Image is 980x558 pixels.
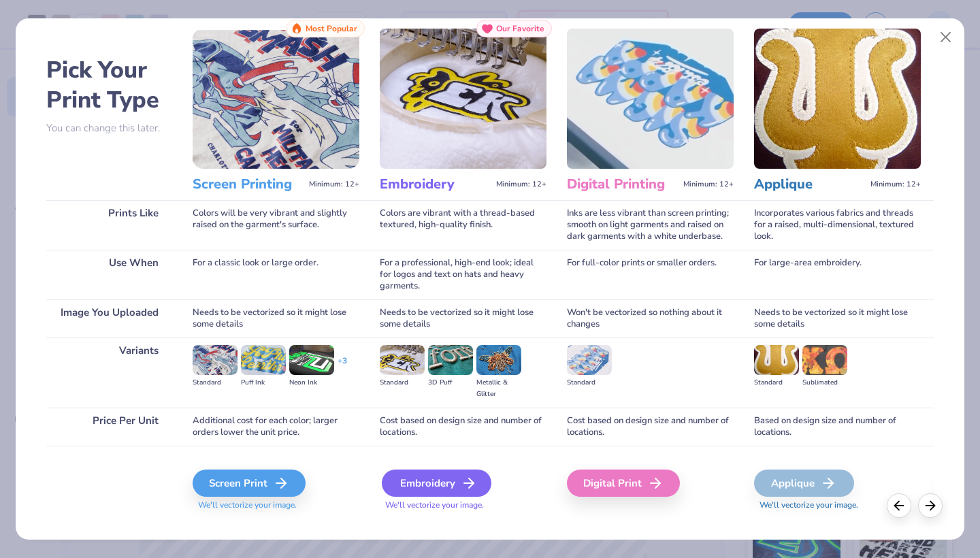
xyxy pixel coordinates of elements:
[567,176,678,193] h3: Digital Printing
[380,408,546,446] div: Cost based on design size and number of locations.
[193,200,359,250] div: Colors will be very vibrant and slightly raised on the garment's surface.
[193,408,359,446] div: Additional cost for each color; larger orders lower the unit price.
[193,345,238,375] img: Standard
[567,299,734,338] div: Won't be vectorized so nothing about it changes
[567,377,612,389] div: Standard
[476,377,521,400] div: Metallic & Glitter
[754,470,854,497] div: Applique
[193,499,359,511] span: We'll vectorize your image.
[289,377,334,389] div: Neon Ink
[306,24,357,33] span: Most Popular
[380,250,546,299] div: For a professional, high-end look; ideal for logos and text on hats and heavy garments.
[683,180,734,189] span: Minimum: 12+
[380,29,546,169] img: Embroidery
[338,355,347,378] div: + 3
[193,29,359,169] img: Screen Printing
[46,200,172,250] div: Prints Like
[46,299,172,338] div: Image You Uploaded
[241,377,286,389] div: Puff Ink
[46,338,172,408] div: Variants
[870,180,921,189] span: Minimum: 12+
[193,250,359,299] div: For a classic look or large order.
[46,55,172,115] h2: Pick Your Print Type
[754,408,921,446] div: Based on design size and number of locations.
[46,408,172,446] div: Price Per Unit
[567,29,734,169] img: Digital Printing
[567,408,734,446] div: Cost based on design size and number of locations.
[802,377,847,389] div: Sublimated
[380,176,491,193] h3: Embroidery
[754,299,921,338] div: Needs to be vectorized so it might lose some details
[754,29,921,169] img: Applique
[754,200,921,250] div: Incorporates various fabrics and threads for a raised, multi-dimensional, textured look.
[933,24,959,50] button: Close
[567,250,734,299] div: For full-color prints or smaller orders.
[754,250,921,299] div: For large-area embroidery.
[754,499,921,511] span: We'll vectorize your image.
[380,345,425,375] img: Standard
[380,299,546,338] div: Needs to be vectorized so it might lose some details
[241,345,286,375] img: Puff Ink
[567,200,734,250] div: Inks are less vibrant than screen printing; smooth on light garments and raised on dark garments ...
[428,345,473,375] img: 3D Puff
[754,176,865,193] h3: Applique
[802,345,847,375] img: Sublimated
[567,470,680,497] div: Digital Print
[193,176,304,193] h3: Screen Printing
[428,377,473,389] div: 3D Puff
[754,345,799,375] img: Standard
[193,299,359,338] div: Needs to be vectorized so it might lose some details
[289,345,334,375] img: Neon Ink
[193,377,238,389] div: Standard
[380,499,546,511] span: We'll vectorize your image.
[496,24,544,33] span: Our Favorite
[46,250,172,299] div: Use When
[309,180,359,189] span: Minimum: 12+
[382,470,491,497] div: Embroidery
[567,345,612,375] img: Standard
[496,180,546,189] span: Minimum: 12+
[380,200,546,250] div: Colors are vibrant with a thread-based textured, high-quality finish.
[193,470,306,497] div: Screen Print
[476,345,521,375] img: Metallic & Glitter
[46,122,172,134] p: You can change this later.
[754,377,799,389] div: Standard
[380,377,425,389] div: Standard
